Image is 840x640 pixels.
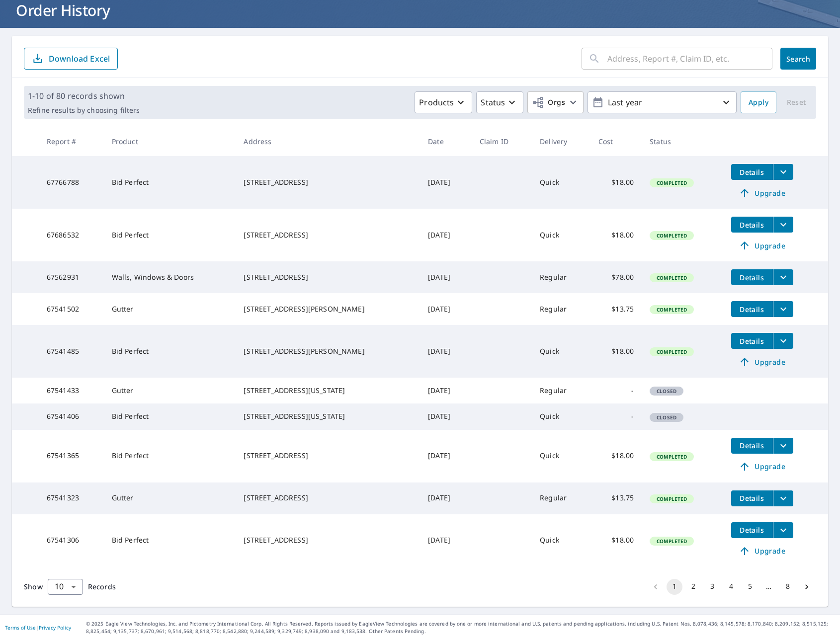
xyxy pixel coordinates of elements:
span: Closed [651,388,682,395]
div: [STREET_ADDRESS][PERSON_NAME] [244,304,412,314]
button: Apply [741,91,776,113]
td: $13.75 [590,482,642,514]
th: Address [236,127,420,156]
td: Gutter [104,293,236,325]
span: Apply [749,96,768,109]
td: 67541485 [39,325,104,378]
span: Completed [651,495,693,502]
button: filesDropdownBtn-67541323 [773,490,793,506]
span: Completed [651,306,693,313]
button: Orgs [527,91,584,113]
span: Details [737,525,767,535]
td: Bid Perfect [104,430,236,482]
button: Go to page 5 [742,579,758,595]
td: $18.00 [590,514,642,567]
p: Last year [604,94,720,111]
button: page 1 [667,579,682,595]
button: Go to page 2 [685,579,701,595]
td: 67541433 [39,378,104,403]
th: Report # [39,127,104,156]
button: Search [780,48,816,70]
p: © 2025 Eagle View Technologies, Inc. and Pictometry International Corp. All Rights Reserved. Repo... [86,620,835,635]
span: Records [88,582,116,591]
span: Details [737,220,767,230]
span: Upgrade [737,461,787,473]
span: Completed [651,274,693,281]
button: filesDropdownBtn-67766788 [773,164,793,180]
nav: pagination navigation [646,579,816,595]
span: Search [788,54,808,64]
td: Quick [532,430,590,482]
div: [STREET_ADDRESS] [244,535,412,545]
p: 1-10 of 80 records shown [28,90,140,102]
th: Delivery [532,127,590,156]
button: detailsBtn-67541306 [731,522,773,538]
a: Upgrade [731,354,793,370]
td: - [590,378,642,403]
td: $18.00 [590,325,642,378]
p: Download Excel [49,53,110,64]
td: Regular [532,261,590,293]
span: Completed [651,348,693,355]
td: Bid Perfect [104,209,236,261]
button: filesDropdownBtn-67541485 [773,333,793,349]
span: Completed [651,538,693,545]
td: Bid Perfect [104,156,236,209]
button: Go to page 4 [723,579,739,595]
th: Cost [590,127,642,156]
div: [STREET_ADDRESS][US_STATE] [244,411,412,421]
td: [DATE] [420,325,472,378]
td: [DATE] [420,209,472,261]
span: Details [737,493,767,503]
a: Upgrade [731,238,793,253]
button: detailsBtn-67541323 [731,490,773,506]
button: detailsBtn-67541485 [731,333,773,349]
th: Status [642,127,723,156]
td: [DATE] [420,430,472,482]
td: Bid Perfect [104,325,236,378]
th: Date [420,127,472,156]
span: Upgrade [737,187,787,199]
td: Walls, Windows & Doors [104,261,236,293]
td: Quick [532,514,590,567]
td: Quick [532,325,590,378]
td: [DATE] [420,514,472,567]
div: … [761,581,777,591]
div: [STREET_ADDRESS] [244,451,412,461]
a: Terms of Use [5,624,36,631]
p: Refine results by choosing filters [28,106,140,115]
div: [STREET_ADDRESS] [244,272,412,282]
span: Show [24,582,43,591]
div: [STREET_ADDRESS] [244,177,412,187]
td: [DATE] [420,378,472,403]
span: Details [737,441,767,450]
div: [STREET_ADDRESS][PERSON_NAME] [244,346,412,356]
div: [STREET_ADDRESS][US_STATE] [244,386,412,396]
span: Completed [651,179,693,186]
div: [STREET_ADDRESS] [244,230,412,240]
td: [DATE] [420,156,472,209]
div: 10 [48,573,83,601]
span: Orgs [532,96,565,109]
td: 67541502 [39,293,104,325]
a: Upgrade [731,459,793,475]
td: Regular [532,482,590,514]
button: filesDropdownBtn-67686532 [773,217,793,233]
button: detailsBtn-67541502 [731,301,773,317]
p: Status [481,96,505,108]
button: Products [415,91,472,113]
td: $78.00 [590,261,642,293]
span: Completed [651,232,693,239]
button: Status [476,91,523,113]
td: Quick [532,209,590,261]
td: Regular [532,378,590,403]
td: $13.75 [590,293,642,325]
td: - [590,403,642,429]
td: 67766788 [39,156,104,209]
td: 67541406 [39,403,104,429]
button: Go to next page [799,579,815,595]
td: Quick [532,403,590,429]
div: [STREET_ADDRESS] [244,493,412,503]
span: Details [737,167,767,177]
button: Go to page 8 [780,579,796,595]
